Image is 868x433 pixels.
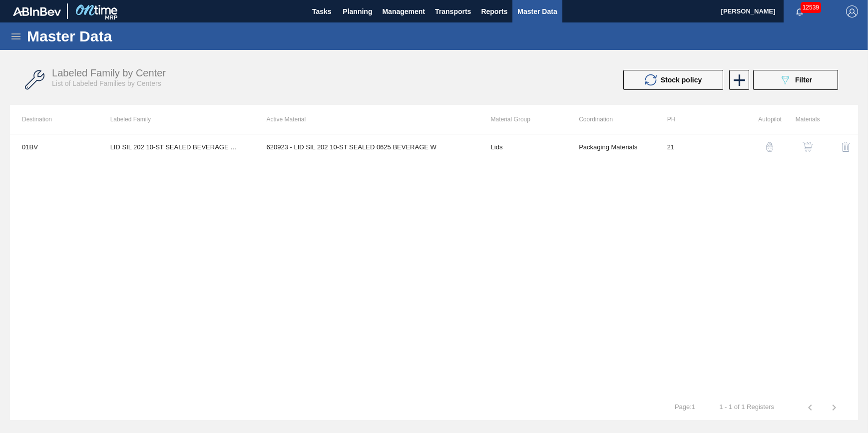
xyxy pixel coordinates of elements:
[10,105,98,134] th: Destination
[98,105,255,134] th: Labeled Family
[782,105,820,134] th: Materials
[481,5,507,17] span: Reports
[803,142,813,152] img: shopping-cart-icon
[825,135,858,159] div: Delete Labeled Family X Center
[663,395,707,411] td: Page : 1
[801,2,821,13] span: 12539
[795,76,812,84] span: Filter
[655,105,744,134] th: PH
[707,395,786,411] td: 1 - 1 of 1 Registers
[311,5,333,17] span: Tasks
[254,105,478,134] th: Active Material
[98,134,255,159] td: LID SIL 202 10-ST SEALED BEVERAGE WGT
[10,134,98,159] td: 01BV
[840,141,852,153] img: delete-icon
[834,135,858,159] button: delete-icon
[623,70,723,90] button: Stock policy
[661,76,702,84] span: Stock policy
[343,5,372,17] span: Planning
[567,105,655,134] th: Coordination
[52,67,166,78] span: Labeled Family by Center
[479,134,567,159] td: Lids
[784,4,816,18] button: Notifications
[748,135,782,159] div: Autopilot Configuration
[254,134,478,159] td: 620923 - LID SIL 202 10-ST SEALED 0625 BEVERAGE W
[765,142,775,152] img: auto-pilot-icon
[13,7,61,16] img: TNhmsLtSVTkK8tSr43FrP2fwEKptu5GPRR3wAAAABJRU5ErkJggg==
[748,70,843,90] div: Filter labeled family by center
[623,70,728,90] div: Update stock policy
[517,5,557,17] span: Master Data
[27,30,204,42] h1: Master Data
[846,5,858,17] img: Logout
[479,105,567,134] th: Material Group
[753,70,838,90] button: Filter
[567,134,655,159] td: Packaging Materials
[743,105,782,134] th: Autopilot
[728,70,748,90] div: New labeled family by center
[655,134,744,159] td: 21
[435,5,471,17] span: Transports
[758,135,782,159] button: auto-pilot-icon
[382,5,425,17] span: Management
[796,135,820,159] button: shopping-cart-icon
[787,135,820,159] div: View Materials
[52,79,161,87] span: List of Labeled Families by Centers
